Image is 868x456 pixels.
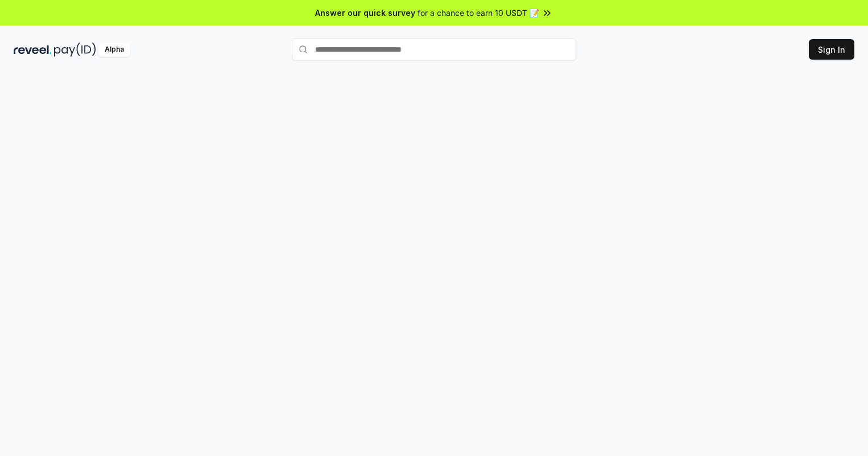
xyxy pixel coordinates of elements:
img: reveel_dark [14,43,52,57]
img: pay_id [54,43,96,57]
div: Alpha [98,43,130,57]
button: Sign In [809,39,854,60]
span: for a chance to earn 10 USDT 📝 [418,7,539,19]
span: Answer our quick survey [315,7,415,19]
